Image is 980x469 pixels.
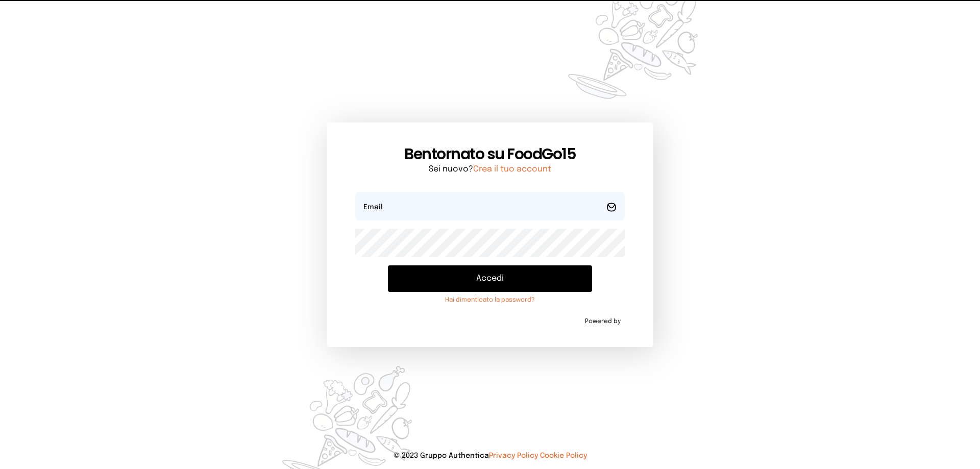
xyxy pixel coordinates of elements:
[388,265,592,292] button: Accedi
[16,451,964,461] p: © 2023 Gruppo Authentica
[540,452,587,459] a: Cookie Policy
[388,296,592,304] a: Hai dimenticato la password?
[355,145,625,163] h1: Bentornato su FoodGo15
[585,317,621,326] span: Powered by
[355,163,625,176] p: Sei nuovo?
[489,452,538,459] a: Privacy Policy
[473,165,551,174] a: Crea il tuo account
